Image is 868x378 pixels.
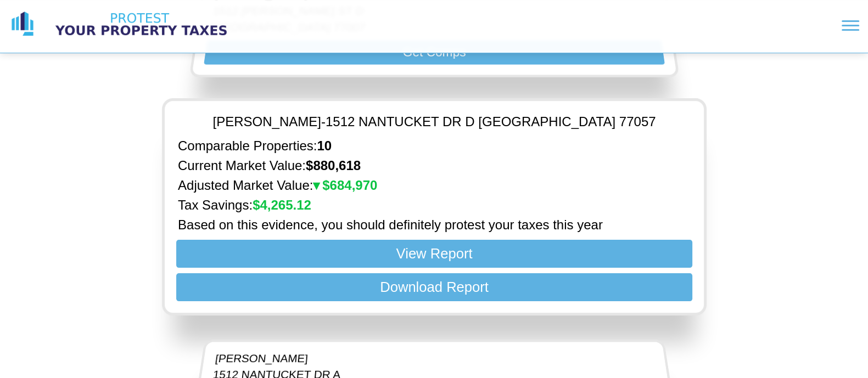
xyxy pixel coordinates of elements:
button: Download Report [176,273,692,301]
strong: $ 4,265.12 [253,198,311,212]
strong: $ 880,618 [305,158,360,173]
strong: $ 684,970 [313,178,377,193]
p: Current Market Value: [178,158,691,173]
button: View Report [176,240,692,268]
p: Adjusted Market Value: [178,178,691,193]
a: logo logo text [9,10,237,38]
p: Tax Savings: [178,198,691,213]
p: [PERSON_NAME] [214,352,367,365]
strong: 10 [317,138,332,153]
p: Comparable Properties: [178,138,691,154]
img: logo text [45,10,237,38]
p: Based on this evidence, you should definitely protest your taxes this year [178,217,691,233]
img: logo [9,10,36,38]
p: [PERSON_NAME] - 1512 NANTUCKET DR D [GEOGRAPHIC_DATA] 77057 [212,114,656,129]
